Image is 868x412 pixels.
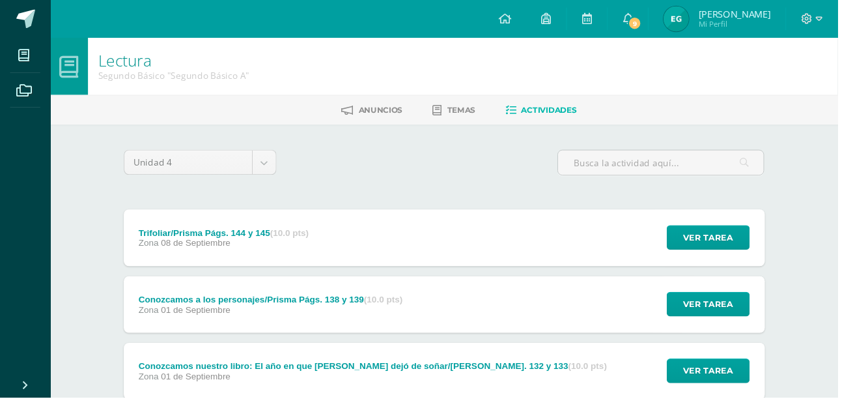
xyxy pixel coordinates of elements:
[102,72,259,84] div: Segundo Básico 'Segundo Básico A'
[102,51,157,74] a: Lectura
[691,302,777,328] button: Ver tarea
[354,104,417,125] a: Anuncios
[167,246,239,257] span: 08 de Septiembre
[280,236,320,246] strong: (10.0 pts)
[688,7,714,33] img: a28feb5e9254d2fc6a7d08f13ef48b4c.png
[691,233,777,259] button: Ver tarea
[651,17,665,31] span: 9
[691,372,777,397] button: Ver tarea
[139,156,251,181] span: Unidad 4
[524,104,598,125] a: Actividades
[589,374,628,385] strong: (10.0 pts)
[143,374,628,385] div: Conozcamos nuestro libro: El año en que [PERSON_NAME] dejó de soñar/[PERSON_NAME]. 132 y 133
[143,385,164,395] span: Zona
[143,305,417,316] div: Conozcamos a los personajes/Prisma Págs. 138 y 139
[143,316,164,326] span: Zona
[143,236,320,246] div: Trifoliar/Prisma Págs. 144 y 145
[540,109,598,119] span: Actividades
[464,109,493,119] span: Temas
[723,20,798,31] span: Mi Perfil
[708,234,760,258] span: Ver tarea
[129,156,286,181] a: Unidad 4
[143,246,164,257] span: Zona
[708,303,760,327] span: Ver tarea
[377,305,417,316] strong: (10.0 pts)
[578,156,791,181] input: Busca la actividad aquí...
[372,109,417,119] span: Anuncios
[449,104,493,125] a: Temas
[102,53,259,72] h1: Lectura
[723,8,798,21] span: [PERSON_NAME]
[708,372,760,396] span: Ver tarea
[167,385,239,395] span: 01 de Septiembre
[167,316,239,326] span: 01 de Septiembre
